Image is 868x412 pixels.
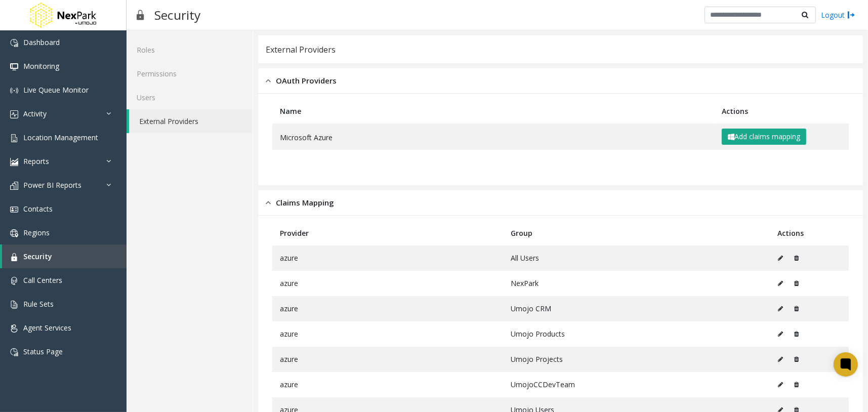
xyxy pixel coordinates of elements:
[137,3,144,27] img: pageIcon
[10,229,18,237] img: 'icon'
[722,129,806,145] button: Add claims mapping
[272,245,504,271] td: azure
[23,228,50,237] span: Regions
[272,123,714,150] td: Microsoft Azure
[23,299,54,309] span: Rule Sets
[272,321,504,347] td: azure
[504,221,770,245] th: Group
[2,244,127,268] a: Security
[23,37,60,47] span: Dashboard
[504,347,770,372] td: Umojo Projects
[272,221,504,245] th: Provider
[821,10,855,20] a: Logout
[272,296,504,321] td: azure
[127,62,253,86] a: Permissions
[23,275,62,285] span: Call Centers
[770,221,849,245] th: Actions
[10,253,18,261] img: 'icon'
[10,63,18,71] img: 'icon'
[714,99,849,123] th: Actions
[266,43,336,56] div: External Providers
[23,180,81,190] span: Power BI Reports
[276,197,334,209] span: Claims Mapping
[504,372,770,397] td: UmojoCCDevTeam
[272,99,714,123] th: Name
[10,182,18,190] img: 'icon'
[149,3,205,27] h3: Security
[10,39,18,47] img: 'icon'
[23,85,89,95] span: Live Queue Monitor
[266,197,271,209] img: opened
[266,75,271,87] img: opened
[504,245,770,271] td: All Users
[127,86,253,109] a: Users
[10,301,18,309] img: 'icon'
[10,134,18,142] img: 'icon'
[504,296,770,321] td: Umojo CRM
[23,133,98,142] span: Location Management
[10,110,18,118] img: 'icon'
[23,109,47,118] span: Activity
[10,324,18,333] img: 'icon'
[504,321,770,347] td: Umojo Products
[23,323,71,333] span: Agent Services
[127,38,253,62] a: Roles
[129,109,253,133] a: External Providers
[847,10,855,20] img: logout
[10,205,18,214] img: 'icon'
[10,277,18,285] img: 'icon'
[10,87,18,95] img: 'icon'
[272,347,504,372] td: azure
[504,271,770,296] td: NexPark
[23,204,53,214] span: Contacts
[23,252,52,261] span: Security
[276,75,337,87] span: OAuth Providers
[10,348,18,356] img: 'icon'
[23,61,59,71] span: Monitoring
[272,372,504,397] td: azure
[272,271,504,296] td: azure
[23,347,63,356] span: Status Page
[10,158,18,166] img: 'icon'
[23,156,49,166] span: Reports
